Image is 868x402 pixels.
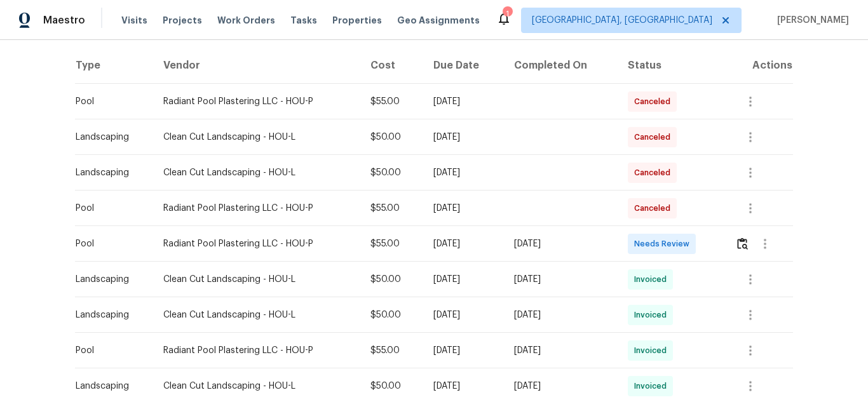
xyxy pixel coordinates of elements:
div: [DATE] [433,131,494,144]
div: [DATE] [514,380,607,392]
span: Canceled [634,95,675,108]
button: Review Icon [735,229,750,259]
div: Pool [76,95,143,108]
th: Actions [725,48,793,84]
span: Projects [163,14,202,27]
div: Radiant Pool Plastering LLC - HOU-P [163,95,350,108]
span: Needs Review [634,238,695,250]
div: $55.00 [370,344,413,357]
span: Invoiced [634,273,672,286]
th: Type [75,48,153,84]
div: $50.00 [370,380,413,392]
span: Canceled [634,131,675,144]
div: Radiant Pool Plastering LLC - HOU-P [163,238,350,250]
div: [DATE] [514,309,607,321]
div: [DATE] [514,344,607,357]
span: Canceled [634,202,675,215]
span: Maestro [43,14,85,27]
span: Invoiced [634,344,672,357]
div: [DATE] [433,202,494,215]
div: [DATE] [514,238,607,250]
div: $50.00 [370,309,413,321]
div: [DATE] [433,95,494,108]
div: [DATE] [433,344,494,357]
div: Landscaping [76,309,143,321]
div: $50.00 [370,131,413,144]
img: Review Icon [737,238,748,250]
div: Clean Cut Landscaping - HOU-L [163,166,350,179]
div: Landscaping [76,273,143,286]
span: Invoiced [634,380,672,392]
span: Work Orders [217,14,275,27]
div: Landscaping [76,380,143,392]
th: Vendor [153,48,360,84]
span: [PERSON_NAME] [772,14,849,27]
div: $50.00 [370,273,413,286]
div: Pool [76,238,143,250]
div: $55.00 [370,238,413,250]
div: Radiant Pool Plastering LLC - HOU-P [163,202,350,215]
div: $55.00 [370,202,413,215]
span: Tasks [290,16,317,25]
span: Visits [121,14,147,27]
div: Pool [76,202,143,215]
div: $55.00 [370,95,413,108]
div: Clean Cut Landscaping - HOU-L [163,309,350,321]
div: Radiant Pool Plastering LLC - HOU-P [163,344,350,357]
div: [DATE] [433,238,494,250]
div: Clean Cut Landscaping - HOU-L [163,273,350,286]
div: [DATE] [514,273,607,286]
div: Clean Cut Landscaping - HOU-L [163,380,350,392]
div: Pool [76,344,143,357]
span: [GEOGRAPHIC_DATA], [GEOGRAPHIC_DATA] [532,14,712,27]
span: Properties [332,14,382,27]
div: Landscaping [76,166,143,179]
div: [DATE] [433,166,494,179]
th: Due Date [423,48,504,84]
div: [DATE] [433,273,494,286]
div: 1 [503,8,512,20]
div: [DATE] [433,309,494,321]
div: Landscaping [76,131,143,144]
div: [DATE] [433,380,494,392]
th: Status [618,48,725,84]
div: $50.00 [370,166,413,179]
span: Canceled [634,166,675,179]
th: Completed On [504,48,618,84]
th: Cost [360,48,423,84]
div: Clean Cut Landscaping - HOU-L [163,131,350,144]
span: Invoiced [634,309,672,321]
span: Geo Assignments [397,14,480,27]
